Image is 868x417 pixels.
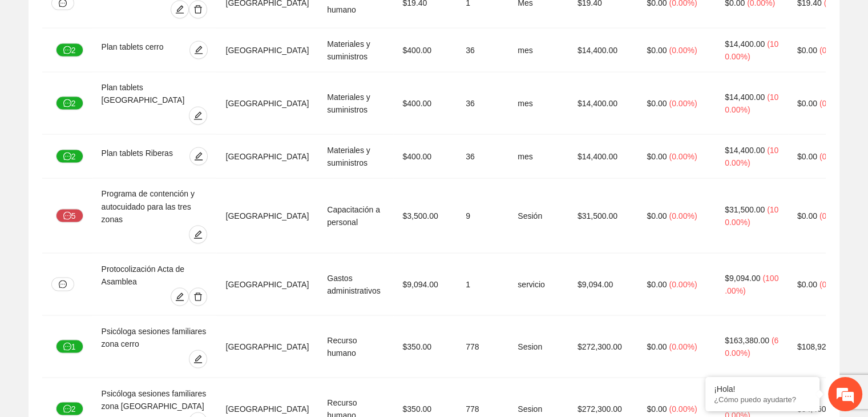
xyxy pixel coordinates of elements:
span: $0.00 [797,151,817,161]
span: ( 0.00% ) [669,404,697,413]
button: delete [189,287,207,306]
button: message2 [56,43,83,57]
td: 9 [457,178,508,253]
button: edit [189,350,207,368]
td: [GEOGRAPHIC_DATA] [216,178,318,253]
td: $272,300.00 [568,315,638,378]
td: mes [508,72,568,134]
span: message [63,46,71,55]
span: ( 0.00% ) [819,45,847,54]
span: $9,094.00 [725,273,760,282]
td: [GEOGRAPHIC_DATA] [216,72,318,134]
span: ( 0.00% ) [669,151,697,161]
span: ( 0.00% ) [819,211,847,220]
td: mes [508,134,568,178]
td: Materiales y suministros [318,134,393,178]
td: 36 [457,134,508,178]
button: edit [189,41,208,59]
td: 36 [457,72,508,134]
div: Plan tablets cerro [102,41,176,59]
td: [GEOGRAPHIC_DATA] [216,253,318,315]
span: delete [189,292,207,301]
td: $400.00 [393,134,457,178]
td: Capacitación a personal [318,178,393,253]
button: message2 [56,402,83,415]
td: $400.00 [393,28,457,72]
button: edit [189,147,208,165]
button: message1 [56,339,83,353]
td: $9,094.00 [393,253,457,315]
span: ( 0.00% ) [669,211,697,220]
span: $0.00 [797,98,817,107]
td: $3,500.00 [393,178,457,253]
span: ( 0.00% ) [819,279,847,288]
td: $14,400.00 [568,72,638,134]
span: ( 0.00% ) [669,98,697,107]
span: ( 0.00% ) [669,279,697,288]
span: message [63,404,71,414]
button: edit [171,287,189,306]
td: [GEOGRAPHIC_DATA] [216,134,318,178]
span: $0.00 [647,211,667,220]
span: $0.00 [797,279,817,288]
td: Sesion [508,315,568,378]
span: delete [189,5,207,14]
td: Gastos administrativos [318,253,393,315]
span: $31,500.00 [725,205,765,214]
button: message5 [56,209,83,222]
span: edit [190,151,207,161]
div: Minimizar ventana de chat en vivo [187,6,215,33]
span: ( 0.00% ) [819,151,847,161]
button: edit [189,106,207,125]
textarea: Escriba su mensaje y pulse “Intro” [6,288,217,328]
span: $0.00 [797,211,817,220]
span: message [63,211,71,220]
span: message [59,280,67,288]
td: mes [508,28,568,72]
div: Chatee con nosotros ahora [59,58,192,73]
span: message [63,342,71,351]
span: edit [189,230,207,239]
td: [GEOGRAPHIC_DATA] [216,28,318,72]
div: Programa de contención y autocuidado para las tres zonas [102,187,208,225]
span: edit [171,292,188,301]
td: $350.00 [393,315,457,378]
button: edit [189,225,207,243]
td: 778 [457,315,508,378]
td: 1 [457,253,508,315]
span: ( 0.00% ) [669,45,697,54]
td: $14,400.00 [568,28,638,72]
span: $0.00 [647,342,667,351]
button: message2 [56,149,83,163]
div: ¡Hola! [714,384,811,394]
button: message2 [56,96,83,110]
td: $31,500.00 [568,178,638,253]
span: $14,400.00 [725,92,765,101]
span: Estamos en línea. [66,141,158,256]
span: edit [171,5,188,14]
p: ¿Cómo puedo ayudarte? [714,395,811,404]
div: Psicóloga sesiones familiares zona cerro [102,324,208,350]
div: Psicóloga sesiones familiares zona [GEOGRAPHIC_DATA] [102,387,208,412]
span: $0.00 [647,151,667,161]
span: edit [189,354,207,363]
td: [GEOGRAPHIC_DATA] [216,315,318,378]
td: $400.00 [393,72,457,134]
span: $0.00 [647,404,667,413]
div: Protocolización Acta de Asamblea [102,262,208,287]
td: $9,094.00 [568,253,638,315]
div: Plan tablets [GEOGRAPHIC_DATA] [102,81,208,106]
span: edit [189,111,207,120]
span: $0.00 [647,98,667,107]
td: servicio [508,253,568,315]
span: edit [190,45,207,54]
td: 36 [457,28,508,72]
span: ( 0.00% ) [669,342,697,351]
span: $0.00 [647,279,667,288]
td: Sesión [508,178,568,253]
span: $0.00 [647,45,667,54]
span: message [63,152,71,161]
span: $163,380.00 [725,335,769,344]
span: $108,920.00 [797,342,842,351]
button: message [51,277,74,291]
